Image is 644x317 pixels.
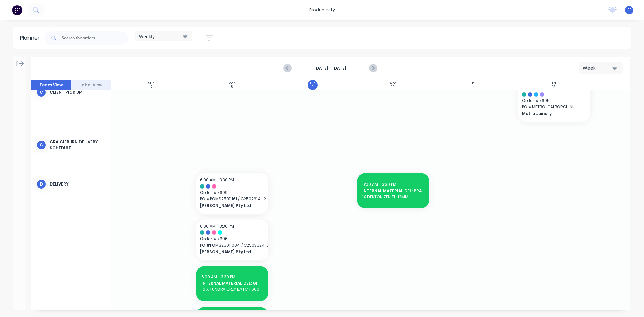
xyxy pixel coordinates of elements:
span: PO # POMS25011004 / C2503524-3 [200,242,264,248]
span: 6:00 AM - 3:30 PM [200,223,234,229]
img: Factory [12,5,22,15]
div: 11 [473,85,475,89]
span: 6:00 AM - 3:30 PM [201,274,235,280]
div: productivity [306,5,338,15]
div: Wed [389,81,397,85]
input: Search for orders... [62,31,128,45]
div: C [36,140,46,150]
div: Thu [470,81,477,85]
span: INTERNAL MATERIAL DEL: PPA [362,188,424,194]
div: 12 [552,85,555,89]
span: Order # 7695 [522,98,586,104]
div: 9 [312,85,314,89]
span: INTERNAL MATERIAL DEL: Gladstones 7551 [201,280,263,286]
div: 8 [231,85,233,89]
span: Order # 7696 [200,236,264,242]
span: Order # 7699 [200,190,264,196]
div: Mon [228,81,236,85]
div: Fri [552,81,556,85]
button: Team View [31,80,71,90]
div: 10 [391,85,395,89]
span: [PERSON_NAME] Pty Ltd [200,203,258,209]
button: Week [579,62,623,74]
div: Planner [20,34,43,42]
span: 1X DEKTON ZENITH 12MM [362,194,424,200]
span: FF [627,7,631,13]
div: 7 [151,85,152,89]
button: Label View [71,80,111,90]
div: Craigieburn Delivery Schedule [50,139,106,151]
div: C [36,87,46,97]
div: Week [583,65,613,72]
div: Sun [148,81,155,85]
span: Weekly [139,33,155,40]
span: 10 X TUNDRA GREY BATCH 660 [201,286,263,293]
strong: [DATE] - [DATE] [297,65,364,71]
span: 6:00 AM - 3:30 PM [200,177,234,183]
span: 6:00 AM - 3:30 PM [362,181,396,187]
div: Delivery [50,181,106,187]
span: Metro Joinery [522,111,580,117]
div: Client Pick Up [50,89,106,95]
div: Tue [310,81,315,85]
div: D [36,179,46,189]
span: PO # POMS25011161 / C2502614 -2 [200,196,264,202]
span: PO # METRO-CALBORGHINI [522,104,586,110]
span: [PERSON_NAME] Pty Ltd [200,249,258,255]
